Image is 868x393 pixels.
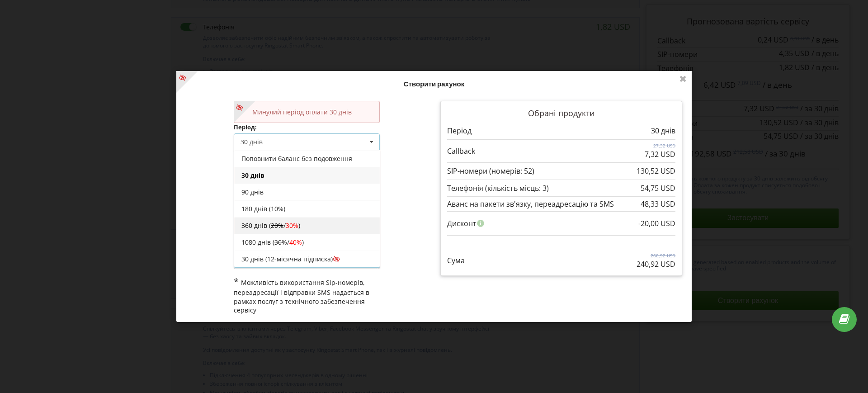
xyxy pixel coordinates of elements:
[186,80,682,88] h4: Створити рахунок
[447,108,675,119] p: Обрані продукти
[286,221,298,229] span: 30%
[243,108,371,117] p: Минулий період оплати 30 днів
[234,123,380,131] label: Період:
[234,217,380,233] div: 360 днів ( / )
[447,166,534,176] p: SIP-номери (номерів: 52)
[234,200,380,217] div: 180 днів (10%)
[234,233,380,250] div: 1080 днів ( / )
[241,138,263,145] div: 30 днів
[637,252,675,259] p: 260,92 USD
[234,250,380,267] div: 30 днів (12-місячна підписка)
[271,221,283,229] s: 20%
[274,237,287,246] s: 30%
[638,215,675,232] div: -20,00 USD
[234,150,380,166] div: Поповнити баланс без подовження
[637,166,675,176] p: 130,52 USD
[641,183,675,194] p: 54,75 USD
[447,126,472,136] p: Період
[447,146,475,156] p: Callback
[645,149,675,160] p: 7,32 USD
[447,256,465,266] p: Сума
[234,275,380,315] div: Можливість використання Sip-номерів, переадресації і відправки SMS надається в рамках послуг з те...
[289,237,302,246] span: 40%
[234,183,380,200] div: 90 днів
[447,215,675,232] div: Дисконт
[447,200,675,208] div: Аванс на пакети зв'язку, переадресацію та SMS
[447,183,549,194] p: Телефонія (кількість місць: 3)
[651,126,675,136] p: 30 днів
[637,259,675,269] p: 240,92 USD
[234,166,380,183] div: 30 днів
[645,142,675,149] p: 27,32 USD
[641,200,675,208] div: 48,33 USD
